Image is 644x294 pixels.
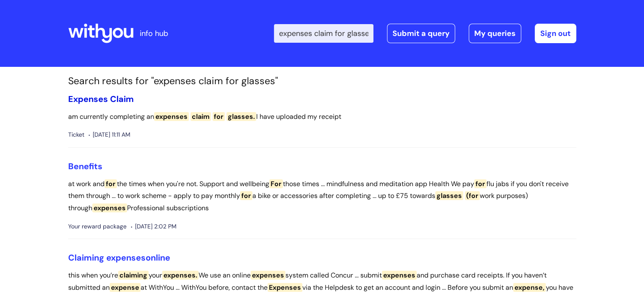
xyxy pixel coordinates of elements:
[106,252,146,263] span: expenses
[68,161,102,172] a: Benefits
[274,24,576,43] div: | -
[88,129,130,140] span: [DATE] 11:11 AM
[92,203,127,212] span: expenses
[154,112,189,121] span: expenses
[140,27,168,40] p: info hub
[240,191,252,200] span: for
[68,221,127,232] span: Your reward package
[68,252,170,263] a: Claiming expensesonline
[68,252,104,263] span: Claiming
[269,179,283,188] span: For
[387,24,455,43] a: Submit a query
[68,129,84,140] span: Ticket
[105,179,117,188] span: for
[131,221,177,232] span: [DATE] 2:02 PM
[513,283,546,292] span: expense,
[435,191,463,200] span: glasses
[162,271,199,280] span: expenses.
[191,112,211,121] span: claim
[268,283,302,292] span: Expenses
[110,93,134,104] span: Claim
[227,112,256,121] span: glasses.
[469,24,521,43] a: My queries
[68,111,576,123] p: am currently completing an I have uploaded my receipt
[213,112,225,121] span: for
[68,75,576,87] h1: Search results for "expenses claim for glasses"
[382,271,417,280] span: expenses
[274,24,373,43] input: Search
[465,191,480,200] span: (for
[110,283,141,292] span: expense
[68,178,576,214] p: at work and the times when you're not. Support and wellbeing those times ... mindfulness and medi...
[68,93,134,104] a: Expenses Claim
[251,271,285,280] span: expenses
[474,179,486,188] span: for
[118,271,149,280] span: claiming
[535,24,576,43] a: Sign out
[68,93,108,104] span: Expenses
